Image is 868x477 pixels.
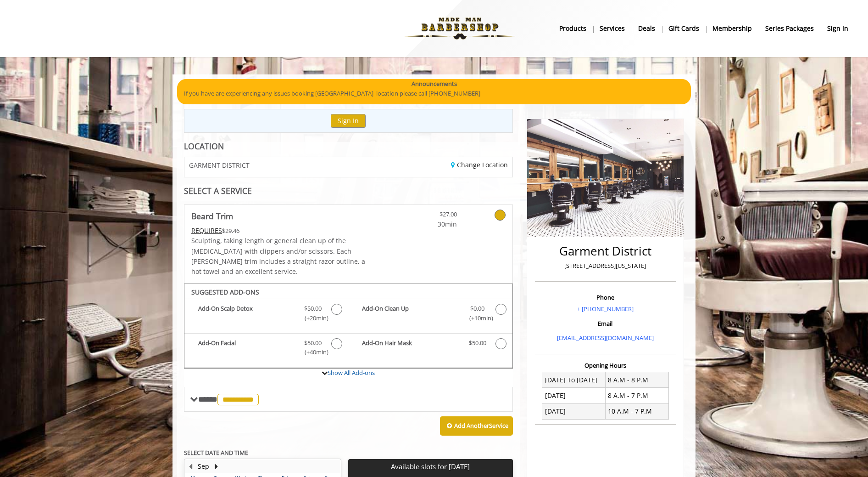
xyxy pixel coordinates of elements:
[451,160,508,169] a: Change Location
[706,22,759,35] a: MembershipMembership
[198,304,295,323] b: Add-On Scalp Detox
[557,334,654,342] a: [EMAIL_ADDRESS][DOMAIN_NAME]
[454,421,508,430] b: Add Another Service
[593,22,632,35] a: ServicesServices
[304,304,322,313] span: $50.00
[184,284,513,369] div: Beard Trim Add-onS
[553,22,593,35] a: Productsproducts
[191,288,259,296] b: SUGGESTED ADD-ONS
[187,461,194,471] button: Previous Month
[759,22,821,35] a: Series packagesSeries packages
[470,304,484,313] span: $0.00
[328,369,375,377] a: Show All Add-ons
[300,313,327,323] span: (+20min )
[189,304,343,325] label: Add-On Scalp Detox
[397,3,523,54] img: Made Man Barbershop logo
[600,23,625,34] b: Services
[189,162,250,169] span: GARMENT DISTRICT
[198,461,209,471] button: Sep
[464,313,491,323] span: (+10min )
[537,294,673,301] h3: Phone
[189,338,343,360] label: Add-On Facial
[537,320,673,327] h3: Email
[469,338,486,348] span: $50.00
[765,23,814,34] b: Series packages
[304,338,322,348] span: $50.00
[300,347,327,357] span: (+40min )
[662,22,706,35] a: Gift cardsgift cards
[191,226,222,235] span: This service needs some Advance to be paid before we block your appointment
[198,338,295,358] b: Add-On Facial
[542,372,606,388] td: [DATE] To [DATE]
[191,226,376,236] div: $29.46
[632,22,662,35] a: DealsDeals
[605,388,668,403] td: 8 A.M - 7 P.M
[412,79,457,89] b: Announcements
[362,304,459,323] b: Add-On Clean Up
[821,22,855,35] a: sign insign in
[559,23,586,34] b: products
[212,461,220,471] button: Next Month
[605,372,668,388] td: 8 A.M - 8 P.M
[668,23,699,34] b: gift cards
[184,89,684,98] p: If you have are experiencing any issues booking [GEOGRAPHIC_DATA] location please call [PHONE_NUM...
[605,403,668,419] td: 10 A.M - 7 P.M
[362,338,459,349] b: Add-On Hair Mask
[537,261,673,271] p: [STREET_ADDRESS][US_STATE]
[542,388,606,403] td: [DATE]
[403,205,457,229] a: $27.00
[353,338,507,352] label: Add-On Hair Mask
[577,305,634,313] a: + [PHONE_NUMBER]
[184,187,513,195] div: SELECT A SERVICE
[403,219,457,229] span: 30min
[191,236,376,277] p: Sculpting, taking length or general clean up of the [MEDICAL_DATA] with clippers and/or scissors....
[542,403,606,419] td: [DATE]
[191,210,233,222] b: Beard Trim
[440,416,513,436] button: Add AnotherService
[184,449,248,457] b: SELECT DATE AND TIME
[353,304,507,325] label: Add-On Clean Up
[638,23,655,34] b: Deals
[184,141,224,152] b: LOCATION
[537,244,673,258] h2: Garment District
[352,463,509,471] p: Available slots for [DATE]
[712,23,752,34] b: Membership
[331,114,366,127] button: Sign In
[535,362,676,369] h3: Opening Hours
[827,23,848,34] b: sign in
